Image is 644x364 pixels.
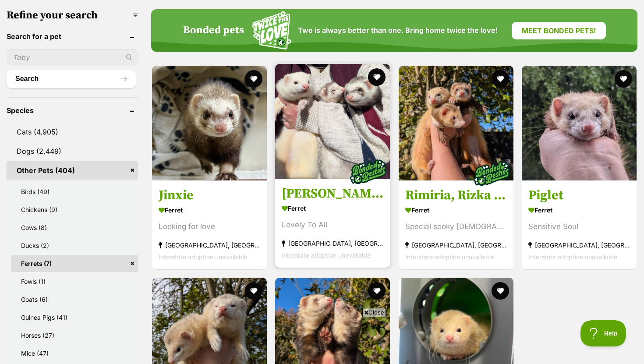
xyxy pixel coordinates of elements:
strong: [GEOGRAPHIC_DATA], [GEOGRAPHIC_DATA] [528,239,630,251]
img: bonded besties [347,150,390,194]
h3: Jinxie [159,187,260,204]
button: Search [7,70,136,88]
h3: Rimiria, Rizka & [PERSON_NAME] [405,187,507,204]
a: Piglet Ferret Sensitive Soul [GEOGRAPHIC_DATA], [GEOGRAPHIC_DATA] Interstate adoption unavailable [522,180,637,269]
iframe: Advertisement [163,320,481,360]
a: Rimiria, Rizka & [PERSON_NAME] Ferret Special sooky [DEMOGRAPHIC_DATA] [GEOGRAPHIC_DATA], [GEOGRA... [399,180,513,269]
img: Piglet - Ferret [522,66,637,180]
a: Meet bonded pets! [512,22,606,39]
span: Close [362,308,386,317]
button: favourite [492,282,509,300]
button: favourite [245,70,262,88]
iframe: Help Scout Beacon - Open [580,320,626,346]
strong: [GEOGRAPHIC_DATA], [GEOGRAPHIC_DATA] [405,239,507,251]
a: Guinea Pigs (41) [11,309,138,326]
strong: [GEOGRAPHIC_DATA], [GEOGRAPHIC_DATA] [282,237,383,249]
header: Search for a pet [7,32,138,40]
a: Other Pets (404) [7,161,138,180]
span: Two is always better than one. Bring home twice the love! [298,26,498,35]
h4: Bonded pets [183,25,244,37]
img: Jinxie - Ferret [152,66,267,180]
a: Ferrets (7) [11,255,138,272]
button: favourite [368,282,386,300]
img: Squiggle [252,11,291,49]
a: Chickens (9) [11,201,138,218]
img: Sylvester, Snow & Rosaria - Ferret [275,64,390,179]
button: favourite [615,70,632,88]
img: bonded besties [470,152,513,195]
a: Jinxie Ferret Looking for love [GEOGRAPHIC_DATA], [GEOGRAPHIC_DATA] Interstate adoption unavailable [152,180,267,269]
span: Interstate adoption unavailable [528,253,617,261]
a: [PERSON_NAME], Snow & [PERSON_NAME] Ferret Lovely To All [GEOGRAPHIC_DATA], [GEOGRAPHIC_DATA] Int... [275,179,390,268]
span: Interstate adoption unavailable [282,251,371,259]
div: Looking for love [159,221,260,233]
a: Birds (49) [11,183,138,200]
strong: Ferret [405,204,507,216]
a: Mice (47) [11,345,138,362]
a: Goats (6) [11,291,138,308]
div: Lovely To All [282,219,383,231]
strong: Ferret [528,204,630,216]
strong: Ferret [282,202,383,215]
header: Species [7,106,138,114]
span: Interstate adoption unavailable [405,253,494,261]
span: Interstate adoption unavailable [159,253,248,261]
a: Fowls (1) [11,273,138,290]
button: favourite [245,282,262,300]
strong: Ferret [159,204,260,216]
h3: [PERSON_NAME], Snow & [PERSON_NAME] [282,185,383,202]
input: Toby [7,49,138,66]
a: Horses (27) [11,327,138,344]
a: Cats (4,905) [7,123,138,141]
button: favourite [368,68,386,86]
a: Cows (8) [11,219,138,236]
a: Dogs (2,449) [7,142,138,160]
img: Rimiria, Rizka & Rizia - Ferret [399,66,513,180]
button: favourite [492,70,509,88]
strong: [GEOGRAPHIC_DATA], [GEOGRAPHIC_DATA] [159,239,260,251]
h3: Piglet [528,187,630,204]
div: Special sooky [DEMOGRAPHIC_DATA] [405,221,507,233]
h3: Refine your search [7,9,138,21]
a: Ducks (2) [11,237,138,254]
div: Sensitive Soul [528,221,630,233]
